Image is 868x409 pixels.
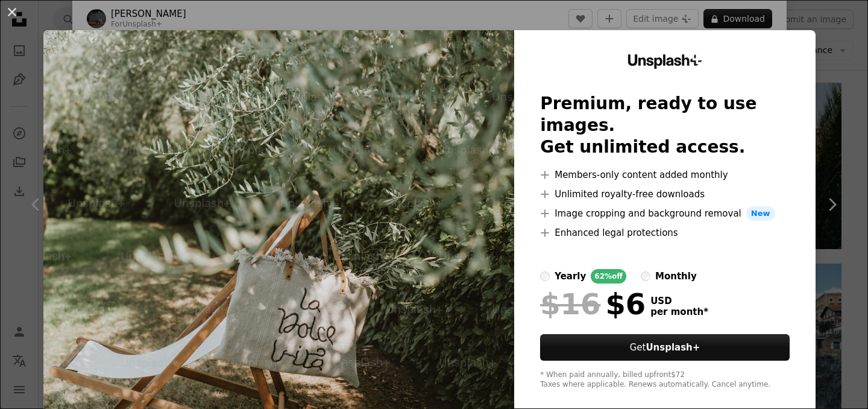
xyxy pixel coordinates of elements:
h2: Premium, ready to use images. Get unlimited access. [540,93,790,158]
div: 62% off [591,269,626,284]
li: Unlimited royalty-free downloads [540,187,790,201]
span: per month * [650,306,708,317]
strong: Unsplash+ [646,342,700,353]
li: Enhanced legal protections [540,226,790,240]
li: Members-only content added monthly [540,168,790,182]
div: * When paid annually, billed upfront $72 Taxes where applicable. Renews automatically. Cancel any... [540,370,790,390]
li: Image cropping and background removal [540,206,790,221]
button: GetUnsplash+ [540,334,790,361]
span: $16 [540,288,600,320]
div: $6 [540,288,646,320]
span: USD [650,296,708,306]
div: yearly [555,269,586,284]
div: monthly [655,269,697,284]
span: New [746,206,775,221]
input: yearly62%off [540,271,550,281]
input: monthly [641,271,650,281]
